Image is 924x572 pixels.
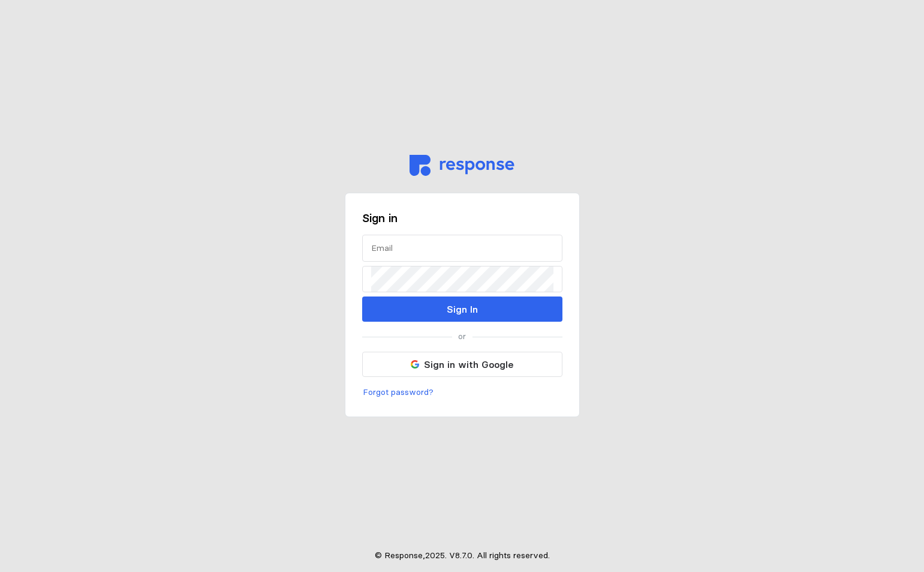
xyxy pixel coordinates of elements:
[447,302,478,317] p: Sign In
[362,297,562,322] button: Sign In
[362,385,434,400] button: Forgot password?
[375,549,550,562] p: © Response, 2025 . V 8.7.0 . All rights reserved.
[371,235,553,261] input: Email
[362,210,562,226] h3: Sign in
[410,155,514,176] img: svg%3e
[363,386,434,399] p: Forgot password?
[411,360,419,369] img: svg%3e
[458,330,466,343] p: or
[424,357,513,372] p: Sign in with Google
[362,352,562,377] button: Sign in with Google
